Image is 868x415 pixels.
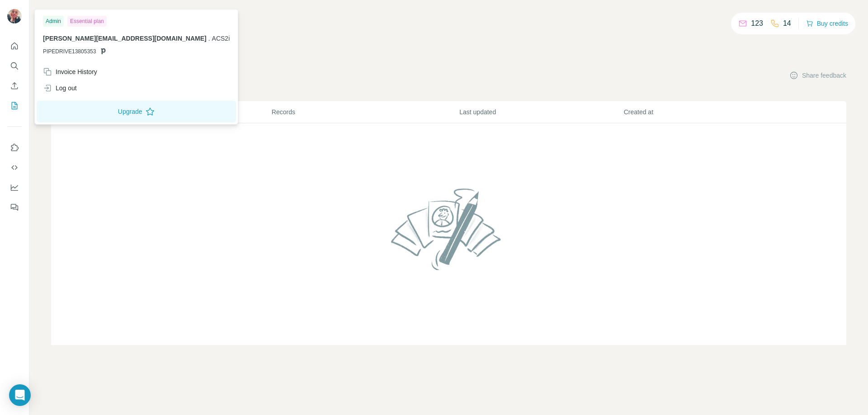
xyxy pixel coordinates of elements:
div: Log out [43,84,77,93]
p: 14 [783,18,791,29]
div: Open Intercom Messenger [9,384,31,406]
span: [PERSON_NAME][EMAIL_ADDRESS][DOMAIN_NAME] [43,35,207,42]
span: ACS2i [212,35,230,42]
div: Essential plan [67,16,107,27]
p: Last updated [459,107,623,117]
div: Admin [43,16,64,27]
button: Buy credits [806,17,848,30]
button: Dashboard [7,179,22,196]
button: Use Surfe on LinkedIn [7,140,22,156]
p: 123 [751,18,763,29]
button: Feedback [7,199,22,215]
button: Use Surfe API [7,159,22,176]
button: Search [7,58,22,74]
button: Upgrade [37,101,236,122]
button: Quick start [7,38,22,54]
span: PIPEDRIVE13805353 [43,47,96,56]
p: Records [272,107,458,117]
img: No lists found [387,181,510,277]
img: Avatar [7,9,22,23]
button: Enrich CSV [7,78,22,94]
p: Created at [624,107,787,117]
span: . [208,35,210,42]
button: Share feedback [789,71,846,80]
div: Invoice History [43,67,97,76]
button: My lists [7,98,22,114]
